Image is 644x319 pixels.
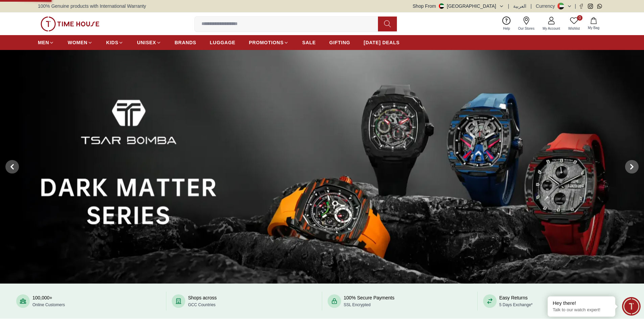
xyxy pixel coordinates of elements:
[364,36,400,49] a: [DATE] DEALS
[566,26,582,31] span: Wishlist
[329,36,350,49] a: GIFTING
[500,26,513,31] span: Help
[553,300,610,307] div: Hey there!
[499,302,533,307] span: 5 Days Exchange*
[413,3,504,9] button: Shop From[GEOGRAPHIC_DATA]
[514,15,539,32] a: Our Stores
[439,3,444,9] img: United Arab Emirates
[38,3,146,9] span: 100% Genuine products with International Warranty
[38,36,54,49] a: MEN
[68,39,88,46] span: WOMEN
[364,39,400,46] span: [DATE] DEALS
[106,39,118,46] span: KIDS
[584,16,603,32] button: My Bag
[530,3,532,9] span: |
[249,36,289,49] a: PROMOTIONS
[344,302,371,307] span: SSL Encrypted
[302,39,316,46] span: SALE
[622,297,641,316] div: Chat Widget
[329,39,350,46] span: GIFTING
[32,302,65,307] span: Online Customers
[38,39,49,46] span: MEN
[175,39,196,46] span: BRANDS
[597,4,602,9] a: Whatsapp
[188,294,217,308] div: Shops across
[188,302,215,307] span: GCC Countries
[41,17,99,31] img: ...
[106,36,123,49] a: KIDS
[577,15,582,21] span: 0
[585,25,602,30] span: My Bag
[508,3,509,9] span: |
[210,39,236,46] span: LUGGAGE
[137,39,156,46] span: UNISEX
[344,294,395,308] div: 100% Secure Payments
[68,36,93,49] a: WOMEN
[575,3,576,9] span: |
[579,4,584,9] a: Facebook
[553,307,610,313] p: Talk to our watch expert!
[499,15,514,32] a: Help
[540,26,563,31] span: My Account
[302,36,316,49] a: SALE
[499,294,533,308] div: Easy Returns
[249,39,284,46] span: PROMOTIONS
[137,36,161,49] a: UNISEX
[32,294,65,308] div: 100,000+
[175,36,196,49] a: BRANDS
[513,3,526,9] button: العربية
[564,15,584,32] a: 0Wishlist
[536,3,558,9] div: Currency
[588,4,593,9] a: Instagram
[516,26,537,31] span: Our Stores
[210,36,236,49] a: LUGGAGE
